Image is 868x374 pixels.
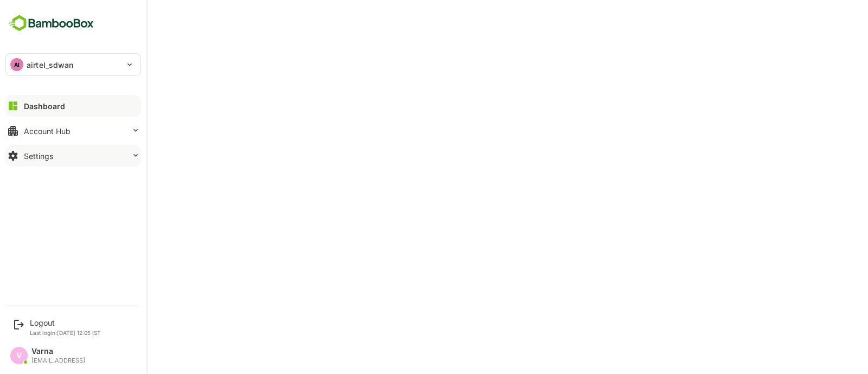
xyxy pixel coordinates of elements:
div: AIairtel_sdwan [6,54,141,75]
div: Account Hub [24,126,71,136]
div: V [10,347,28,364]
div: Logout [30,318,101,327]
div: [EMAIL_ADDRESS] [31,357,85,364]
div: AI [10,58,23,71]
div: Settings [24,151,53,161]
p: airtel_sdwan [27,59,74,71]
div: Dashboard [24,102,65,111]
p: Last login: [DATE] 12:05 IST [30,329,101,336]
button: Settings [5,145,141,167]
button: Dashboard [5,95,141,117]
button: Account Hub [5,120,141,142]
img: BambooboxFullLogoMark.5f36c76dfaba33ec1ec1367b70bb1252.svg [5,13,97,34]
div: Varna [31,347,85,356]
